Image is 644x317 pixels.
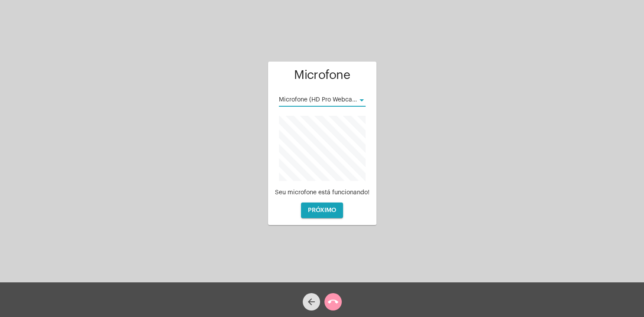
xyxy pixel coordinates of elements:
[275,190,369,196] div: Seu microfone está funcionando!
[275,69,369,82] h1: Microfone
[328,297,338,307] mat-icon: call_end
[301,203,343,218] button: PRÓXIMO
[279,97,378,103] span: Microfone (HD Pro Webcam C920)
[306,297,317,307] mat-icon: arrow_back
[308,207,336,213] span: PRÓXIMO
